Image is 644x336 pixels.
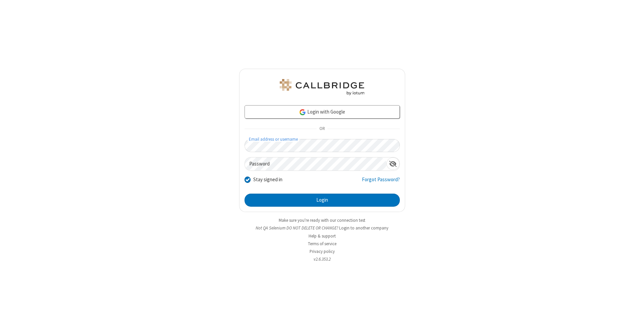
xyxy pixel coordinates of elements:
button: Login [245,194,400,207]
li: Not QA Selenium DO NOT DELETE OR CHANGE? [239,225,405,231]
a: Login with Google [245,105,400,119]
a: Forgot Password? [362,176,400,189]
img: google-icon.png [299,109,306,116]
button: Login to another company [339,225,388,231]
input: Password [245,157,386,171]
a: Help & support [309,233,336,239]
a: Terms of service [308,241,336,247]
span: OR [317,124,327,134]
a: Privacy policy [310,249,335,254]
input: Email address or username [245,139,400,152]
a: Make sure you're ready with our connection test [279,217,365,223]
div: Show password [386,157,399,170]
img: QA Selenium DO NOT DELETE OR CHANGE [278,79,366,95]
label: Stay signed in [253,176,282,184]
li: v2.6.353.2 [239,256,405,262]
